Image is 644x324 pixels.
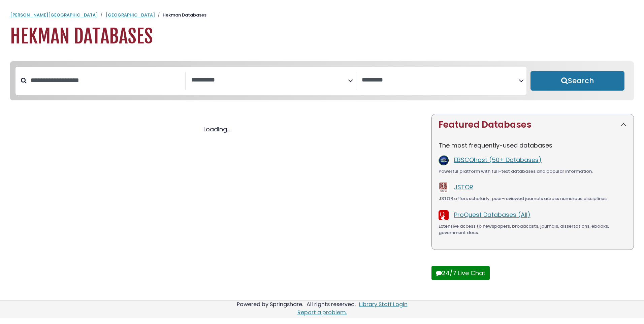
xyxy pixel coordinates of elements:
[236,300,304,308] div: Powered by Springshare.
[305,300,357,308] div: All rights reserved.
[439,195,627,202] div: JSTOR offers scholarly, peer-reviewed journals across numerous disciplines.
[297,309,347,316] a: Report a problem.
[439,168,627,175] div: Powerful platform with full-text databases and popular information.
[155,12,206,19] li: Hekman Databases
[454,210,530,219] a: ProQuest Databases (All)
[10,125,423,134] div: Loading...
[191,77,348,84] textarea: Search
[431,266,490,280] button: 24/7 Live Chat
[454,183,473,191] a: JSTOR
[362,77,518,84] textarea: Search
[439,141,627,150] p: The most frequently-used databases
[432,114,634,135] button: Featured Databases
[530,71,624,91] button: Submit for Search Results
[10,25,634,48] h1: Hekman Databases
[10,61,634,100] nav: Search filters
[10,12,98,18] a: [PERSON_NAME][GEOGRAPHIC_DATA]
[27,75,185,86] input: Search database by title or keyword
[105,12,155,18] a: [GEOGRAPHIC_DATA]
[454,156,542,164] a: EBSCOhost (50+ Databases)
[10,12,634,19] nav: breadcrumb
[359,300,408,308] a: Library Staff Login
[439,223,627,236] div: Extensive access to newspapers, broadcasts, journals, dissertations, ebooks, government docs.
